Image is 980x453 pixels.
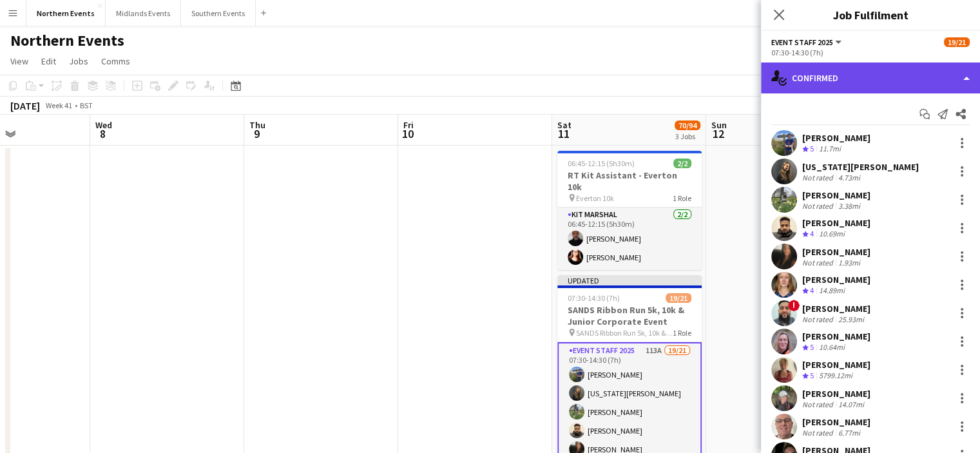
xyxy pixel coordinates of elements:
span: 06:45-12:15 (5h30m) [568,159,635,168]
span: Fri [403,119,414,131]
span: 2/2 [673,159,691,168]
div: Updated [557,275,702,285]
div: [PERSON_NAME] [802,217,870,229]
div: [PERSON_NAME] [802,189,870,201]
span: Event Staff 2025 [771,37,833,47]
span: Wed [95,119,112,131]
span: 4 [810,285,814,295]
div: 10.64mi [816,342,847,353]
div: Not rated [802,201,836,211]
span: 70/94 [675,120,700,130]
div: [PERSON_NAME] [802,246,870,258]
div: 11.7mi [816,144,843,155]
div: BST [80,101,93,110]
span: 8 [93,126,112,141]
div: Not rated [802,428,836,438]
div: Not rated [802,173,836,182]
span: 19/21 [666,293,691,303]
span: Comms [101,55,130,67]
div: [US_STATE][PERSON_NAME] [802,161,919,173]
span: Thu [249,119,265,131]
div: 5799.12mi [816,371,855,381]
span: Week 41 [43,101,75,110]
div: [PERSON_NAME] [802,331,870,342]
a: Jobs [64,53,93,70]
span: 5 [810,144,814,153]
span: 19/21 [944,37,970,47]
app-job-card: 06:45-12:15 (5h30m)2/2RT Kit Assistant - Everton 10k Everton 10k1 RoleKit Marshal2/206:45-12:15 (... [557,151,702,270]
h3: RT Kit Assistant - Everton 10k [557,169,702,193]
h3: Job Fulfilment [761,6,980,23]
div: Not rated [802,258,836,267]
h3: SANDS Ribbon Run 5k, 10k & Junior Corporate Event [557,304,702,327]
h1: Northern Events [10,31,124,50]
div: 07:30-14:30 (7h) [771,48,970,57]
span: View [10,55,28,67]
a: Edit [36,53,61,70]
div: 14.07mi [836,400,867,409]
span: 11 [555,126,572,141]
div: 25.93mi [836,314,867,324]
span: 1 Role [673,193,691,203]
button: Midlands Events [106,1,181,26]
div: [DATE] [10,99,40,112]
div: 1.93mi [836,258,863,267]
button: Southern Events [181,1,256,26]
div: 14.89mi [816,285,847,296]
span: Sun [711,119,727,131]
div: [PERSON_NAME] [802,303,870,314]
a: Comms [96,53,135,70]
div: [PERSON_NAME] [802,274,870,285]
button: Northern Events [26,1,106,26]
div: [PERSON_NAME] [802,388,870,400]
span: SANDS Ribbon Run 5k, 10k & Junior Corporate Event [576,328,673,338]
div: Not rated [802,314,836,324]
span: Everton 10k [576,193,614,203]
div: 6.77mi [836,428,863,438]
span: 9 [247,126,265,141]
span: 12 [709,126,727,141]
div: [PERSON_NAME] [802,132,870,144]
span: 10 [401,126,414,141]
span: Jobs [69,55,88,67]
app-card-role: Kit Marshal2/206:45-12:15 (5h30m)[PERSON_NAME][PERSON_NAME] [557,207,702,270]
div: [PERSON_NAME] [802,359,870,371]
span: ! [788,300,800,311]
div: 10.69mi [816,229,847,240]
button: Event Staff 2025 [771,37,843,47]
span: 5 [810,371,814,380]
div: Not rated [802,400,836,409]
span: Sat [557,119,572,131]
div: Confirmed [761,63,980,93]
a: View [5,53,34,70]
span: Edit [41,55,56,67]
div: 3 Jobs [675,131,700,141]
span: 5 [810,342,814,352]
span: 4 [810,229,814,238]
div: 3.38mi [836,201,863,211]
div: 4.73mi [836,173,863,182]
div: [PERSON_NAME] [802,416,870,428]
span: 07:30-14:30 (7h) [568,293,620,303]
span: 1 Role [673,328,691,338]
